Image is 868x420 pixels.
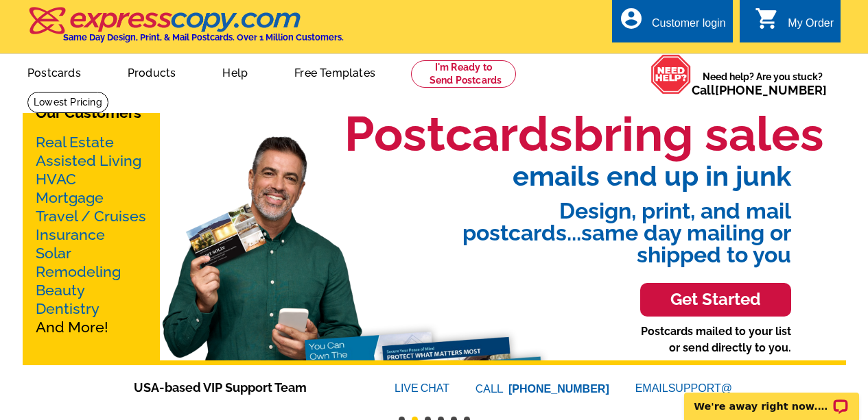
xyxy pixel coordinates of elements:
[476,381,505,397] font: CALL
[63,32,344,42] h4: Same Day Design, Print, & Mail Postcards. Over 1 Million Customers.
[640,266,791,323] a: Get Started
[755,6,779,31] i: shopping_cart
[5,55,103,88] a: Postcards
[344,105,824,162] h1: Postcards bring sales
[652,17,726,36] div: Customer login
[395,382,449,394] a: LIVECHAT
[668,380,734,397] font: SUPPORT@
[27,16,344,42] a: Same Day Design, Print, & Mail Postcards. Over 1 Million Customers.
[36,133,147,336] p: And More!
[657,290,774,310] h3: Get Started
[36,263,121,280] a: Remodeling
[508,383,609,395] a: [PHONE_NUMBER]
[619,15,726,32] a: account_circle Customer login
[36,300,99,317] a: Dentistry
[675,377,868,420] iframe: LiveChat chat widget
[692,83,827,97] span: Call
[755,15,834,32] a: shopping_cart My Order
[134,378,353,397] span: USA-based VIP Support Team
[312,190,791,266] span: Design, print, and mail postcards...same day mailing or shipped to you
[619,6,644,31] i: account_circle
[635,382,734,394] a: EMAILSUPPORT@
[650,54,692,95] img: help
[395,380,421,397] font: LIVE
[312,162,791,190] span: emails end up in junk
[36,282,85,299] a: Beauty
[36,171,76,188] a: HVAC
[788,17,834,36] div: My Order
[36,134,114,151] a: Real Estate
[36,152,141,169] a: Assisted Living
[200,55,270,88] a: Help
[641,323,791,356] p: Postcards mailed to your list or send directly to you.
[36,189,104,206] a: Mortgage
[692,70,834,97] span: Need help? Are you stuck?
[272,55,397,88] a: Free Templates
[36,226,105,243] a: Insurance
[36,208,146,225] a: Travel / Cruises
[715,83,827,97] a: [PHONE_NUMBER]
[36,245,71,262] a: Solar
[106,55,198,88] a: Products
